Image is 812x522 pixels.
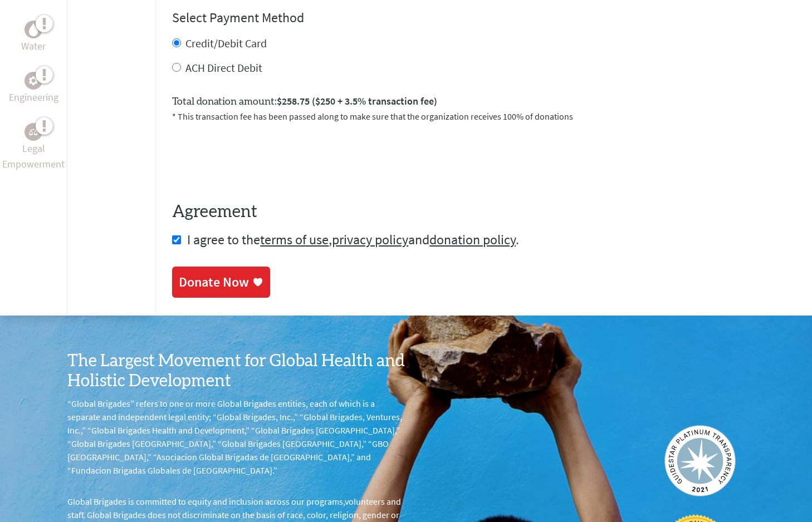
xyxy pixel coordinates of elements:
a: donation policy [429,231,516,248]
p: “Global Brigades” refers to one or more Global Brigades entities, each of which is a separate and... [67,397,406,477]
p: Water [21,38,46,54]
label: Credit/Debit Card [185,36,267,50]
img: Legal Empowerment [29,129,38,135]
img: Engineering [29,76,38,85]
h4: Select Payment Method [172,9,794,27]
div: Water [25,21,42,38]
span: I agree to the , and . [187,231,519,248]
a: terms of use [260,231,329,248]
a: privacy policy [332,231,408,248]
img: Guidestar 2019 [664,425,736,496]
img: Water [29,23,38,36]
label: Total donation amount: [172,93,437,110]
div: Legal Empowerment [25,123,42,141]
iframe: reCAPTCHA [172,136,341,180]
a: EngineeringEngineering [9,72,58,105]
p: * This transaction fee has been passed along to make sure that the organization receives 100% of ... [172,110,794,123]
a: Donate Now [172,267,270,298]
div: Engineering [25,72,42,90]
p: Legal Empowerment [2,141,65,172]
label: ACH Direct Debit [185,61,262,75]
h4: Agreement [172,202,794,222]
div: Donate Now [179,273,249,291]
a: WaterWater [21,21,46,54]
p: Engineering [9,90,58,105]
a: Legal EmpowermentLegal Empowerment [2,123,65,172]
h3: The Largest Movement for Global Health and Holistic Development [67,351,406,391]
span: $258.75 ($250 + 3.5% transaction fee) [277,95,437,107]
